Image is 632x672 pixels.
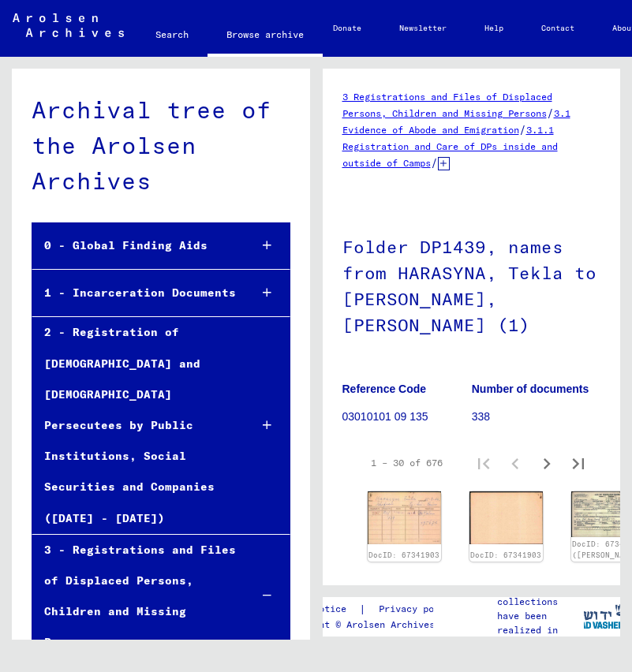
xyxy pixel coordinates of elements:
a: Contact [522,9,593,47]
a: Help [466,9,522,47]
p: 338 [472,409,600,425]
button: Last page [563,447,594,479]
button: Next page [531,447,563,479]
a: DocID: 67341903 [368,551,439,559]
h1: Folder DP1439, names from HARASYNA, Tekla to [PERSON_NAME], [PERSON_NAME] (1) [342,211,601,358]
p: Copyright © Arolsen Archives, 2021 [280,618,475,632]
a: Donate [314,9,380,47]
div: Archival tree of the Arolsen Archives [32,92,290,199]
div: 1 – 30 of 676 [371,456,443,470]
b: Reference Code [342,383,427,395]
a: Browse archive [208,16,323,57]
img: Arolsen_neg.svg [13,13,124,37]
p: have been realized in partnership with [497,609,582,666]
a: DocID: 67341903 [470,551,541,559]
button: Previous page [499,447,531,479]
div: | [280,601,475,618]
p: 03010101 09 135 [342,409,471,425]
a: Search [136,16,208,54]
img: 001.jpg [368,491,441,544]
div: 1 - Incarceration Documents [32,278,237,308]
a: 3 Registrations and Files of Displaced Persons, Children and Missing Persons [342,91,552,119]
button: First page [468,447,499,479]
img: yv_logo.png [572,596,631,636]
img: 002.jpg [469,491,543,544]
div: 0 - Global Finding Aids [32,230,237,261]
div: 2 - Registration of [DEMOGRAPHIC_DATA] and [DEMOGRAPHIC_DATA] Persecutees by Public Institutions,... [32,317,237,533]
span: / [547,106,554,120]
a: 3.1.1 Registration and Care of DPs inside and outside of Camps [342,124,558,169]
a: Newsletter [380,9,466,47]
span: / [431,155,438,170]
div: 3 - Registrations and Files of Displaced Persons, Children and Missing Persons [32,535,237,659]
span: / [519,122,526,136]
a: Privacy policy [366,601,475,618]
b: Number of documents [472,383,589,395]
